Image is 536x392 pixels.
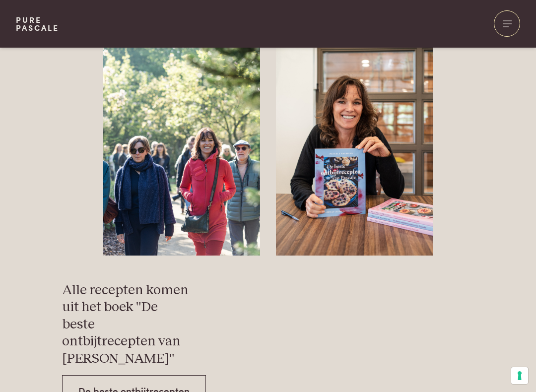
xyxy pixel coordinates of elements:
img: https://admin.purepascale.com/wp-content/uploads/2025/05/250421-lannoo-pascale-naessens_0009.jpg [103,20,260,256]
button: Uw voorkeuren voor toestemming voor trackingtechnologieën [511,367,528,384]
h3: Alle recepten komen uit het boek "De beste ontbijtrecepten van [PERSON_NAME]" [62,282,189,368]
a: PurePascale [16,16,59,32]
img: https://admin.purepascale.com/wp-content/uploads/2025/05/250421-lannoo-pascale-naessens_0039.jpg [276,20,433,256]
